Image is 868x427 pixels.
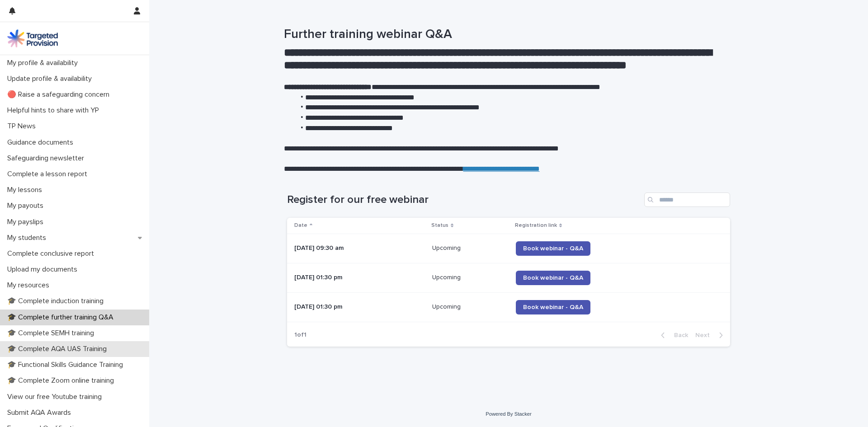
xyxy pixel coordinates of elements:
img: M5nRWzHhSzIhMunXDL62 [7,29,58,47]
p: [DATE] 09:30 am [294,244,425,252]
p: My resources [4,281,57,290]
p: View our free Youtube training [4,393,109,401]
p: My payouts [4,202,51,210]
p: Registration link [515,221,557,230]
p: Date [294,221,307,230]
p: 🔴 Raise a safeguarding concern [4,90,117,99]
p: My students [4,234,53,242]
tr: [DATE] 01:30 pmUpcomingUpcoming Book webinar - Q&A [287,263,730,292]
p: 🎓 Complete AQA UAS Training [4,345,114,353]
p: Upcoming [432,301,462,311]
span: Book webinar - Q&A [523,275,583,281]
input: Search [644,192,730,207]
p: My lessons [4,186,49,194]
p: 🎓 Complete further training Q&A [4,313,121,322]
h1: Further training webinar Q&A [284,27,727,42]
p: Guidance documents [4,138,80,147]
p: Upcoming [432,272,462,282]
p: TP News [4,122,43,131]
p: My payslips [4,218,51,226]
p: 🎓 Complete Zoom online training [4,376,121,385]
span: Next [695,332,715,338]
h1: Register for our free webinar [287,193,641,206]
p: 1 of 1 [287,324,314,346]
p: Safeguarding newsletter [4,154,91,163]
p: Complete a lesson report [4,170,94,178]
p: Status [431,221,448,230]
p: 🎓 Complete induction training [4,297,111,305]
a: Book webinar - Q&A [516,300,590,314]
p: [DATE] 01:30 pm [294,274,425,282]
p: 🎓 Functional Skills Guidance Training [4,361,130,369]
tr: [DATE] 01:30 pmUpcomingUpcoming Book webinar - Q&A [287,292,730,322]
span: Book webinar - Q&A [523,245,583,252]
p: My profile & availability [4,59,85,67]
p: Helpful hints to share with YP [4,106,106,115]
p: Complete conclusive report [4,249,101,258]
button: Back [654,331,692,339]
span: Book webinar - Q&A [523,304,583,310]
span: Back [669,332,688,338]
a: Book webinar - Q&A [516,271,590,285]
tr: [DATE] 09:30 amUpcomingUpcoming Book webinar - Q&A [287,234,730,263]
p: [DATE] 01:30 pm [294,303,425,311]
a: Book webinar - Q&A [516,241,590,256]
button: Next [692,331,730,339]
p: 🎓 Complete SEMH training [4,329,101,338]
p: Update profile & availability [4,75,99,83]
a: Powered By Stacker [486,411,531,417]
p: Upload my documents [4,265,85,274]
p: Upcoming [432,243,462,252]
p: Submit AQA Awards [4,408,78,417]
